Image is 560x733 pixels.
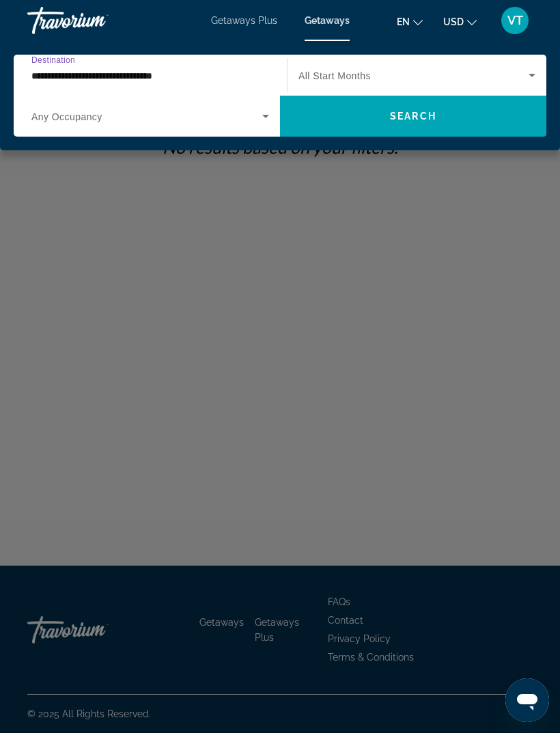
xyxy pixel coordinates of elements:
span: VT [507,14,523,27]
span: USD [443,16,464,27]
a: Travorium [27,3,164,38]
span: Search [390,111,436,122]
iframe: Button to launch messaging window [505,678,549,722]
button: Change language [397,12,423,31]
span: Destination [31,55,75,64]
a: Getaways [305,15,350,26]
button: Change currency [443,12,477,31]
button: User Menu [497,6,533,35]
span: All Start Months [298,70,371,81]
button: Search [280,96,546,137]
span: Any Occupancy [31,111,102,122]
a: Getaways Plus [211,15,277,26]
span: en [397,16,410,27]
